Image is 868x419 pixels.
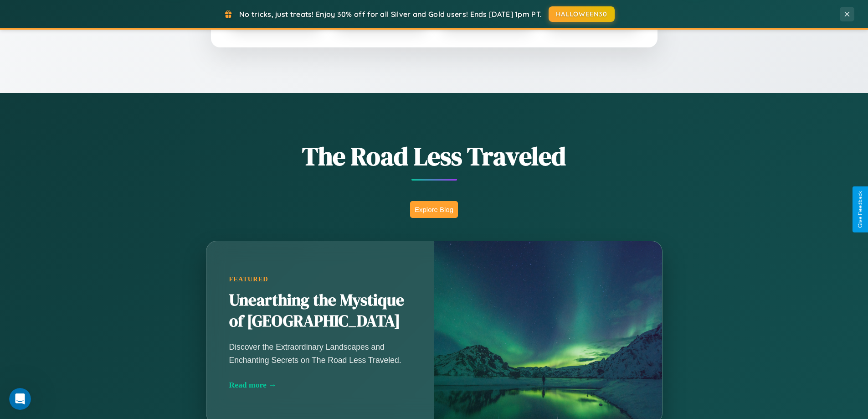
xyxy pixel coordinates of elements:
button: Explore Blog [410,201,458,218]
div: Featured [229,275,411,283]
iframe: Intercom live chat [9,388,31,410]
h1: The Road Less Traveled [161,139,708,174]
div: Give Feedback [857,191,863,228]
button: HALLOWEEN30 [549,6,615,22]
div: Read more → [229,380,411,390]
h2: Unearthing the Mystique of [GEOGRAPHIC_DATA] [229,290,411,332]
p: Discover the Extraordinary Landscapes and Enchanting Secrets on The Road Less Traveled. [229,341,411,366]
span: No tricks, just treats! Enjoy 30% off for all Silver and Gold users! Ends [DATE] 1pm PT. [239,10,542,19]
